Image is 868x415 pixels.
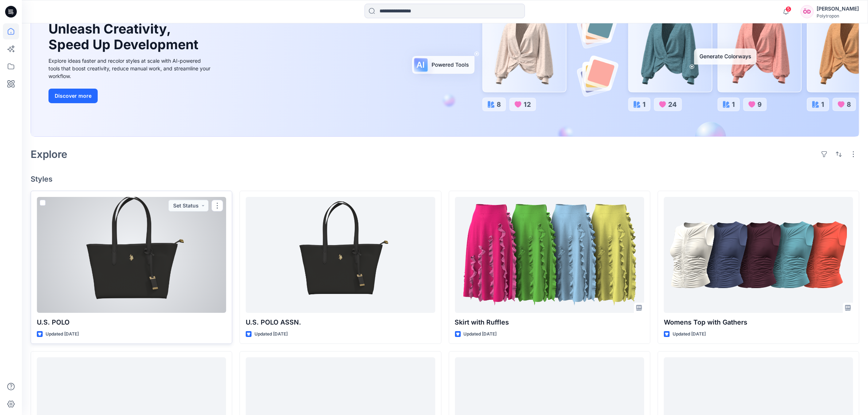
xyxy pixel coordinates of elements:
h1: Unleash Creativity, Speed Up Development [48,21,202,53]
a: Womens Top with Gathers [664,197,853,313]
button: Discover more [48,89,98,103]
p: Updated [DATE] [464,330,497,338]
p: Updated [DATE] [673,330,706,338]
p: Updated [DATE] [254,330,288,338]
h4: Styles [31,175,859,183]
p: U.S. POLO ASSN. [246,317,435,327]
p: Updated [DATE] [46,330,79,338]
p: U.S. POLO [37,317,226,327]
h2: Explore [31,148,67,160]
p: Womens Top with Gathers [664,317,853,327]
a: Discover more [48,89,213,103]
a: U.S. POLO ASSN. [246,197,435,313]
div: ÖD [801,5,814,18]
span: 5 [786,6,791,12]
div: [PERSON_NAME] [817,4,859,13]
div: Explore ideas faster and recolor styles at scale with AI-powered tools that boost creativity, red... [48,57,213,80]
a: U.S. POLO [37,197,226,313]
a: Skirt with Ruffles [455,197,644,313]
div: Polytropon [817,13,859,19]
p: Skirt with Ruffles [455,317,644,327]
